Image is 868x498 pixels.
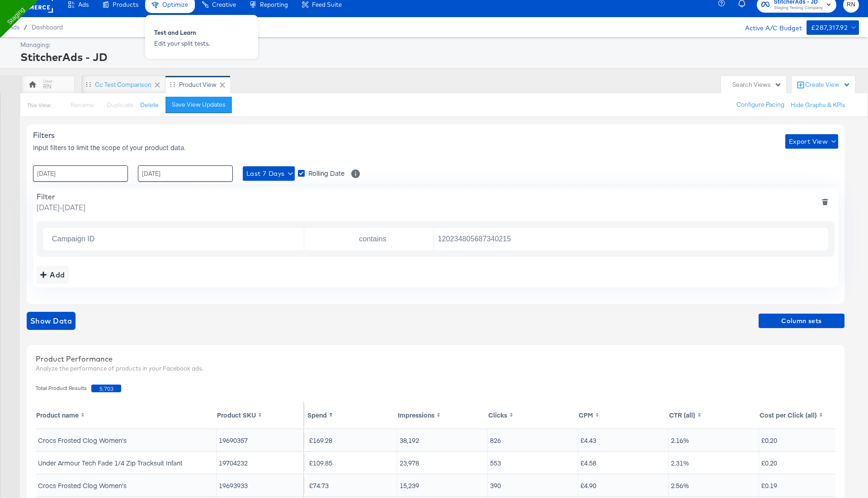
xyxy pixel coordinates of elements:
[91,385,121,392] span: 5,703
[86,82,91,87] div: Drag to reorder tab
[759,401,849,428] th: Toggle SortBy
[107,101,133,109] span: Duplicate
[811,22,848,33] div: £287,317.92
[774,5,823,12] span: Staging Testing Company
[36,401,217,428] th: Toggle SortBy
[759,475,849,496] td: £0.19
[217,475,304,496] td: 19693933
[736,20,802,34] div: Active A/C Budget
[30,315,72,327] span: Show Data
[785,134,838,149] button: Export View
[78,1,89,8] span: Ads
[246,168,291,179] span: Last 7 Days
[37,266,69,284] button: addbutton
[19,23,32,31] span: /
[578,475,669,496] td: £4.90
[36,354,835,364] div: Product Performance
[669,452,759,474] td: 2.31%
[307,429,397,451] td: £169.28
[578,429,669,451] td: £4.43
[312,1,342,8] span: Feed Suite
[578,452,669,474] td: £4.58
[397,452,488,474] td: 23,978
[397,401,488,428] th: Toggle SortBy
[71,101,94,109] span: Rename
[789,136,835,147] span: Export View
[290,233,297,240] button: Open
[172,100,226,109] div: Save View Updates
[759,452,849,474] td: £0.20
[759,429,849,451] td: £0.20
[217,429,304,451] td: 19690357
[669,429,759,451] td: 2.16%
[162,1,188,8] span: Optimize
[140,101,159,109] button: Delete
[113,1,138,8] span: Products
[40,268,65,281] div: Add
[27,312,75,330] button: showdata
[20,41,857,49] div: Managing:
[165,97,232,113] button: Save View Updates
[578,401,669,428] th: Toggle SortBy
[308,169,344,178] span: Rolling Date
[488,452,578,474] td: 553
[33,143,185,152] span: Input filters to limit the scope of your product data.
[732,80,782,89] div: Search Views
[170,82,175,87] div: Drag to reorder tab
[179,80,217,89] div: Product View
[791,101,845,109] button: Hide Graphs & KPIs
[32,23,63,31] a: Dashboard
[307,452,397,474] td: £109.85
[95,80,151,89] div: cc test comparison
[217,452,304,474] td: 19704232
[669,401,759,428] th: Toggle SortBy
[816,192,835,212] button: deletefilters
[260,1,288,8] span: Reporting
[212,1,236,8] span: Creative
[36,364,835,373] div: Analyze the performance of products in your Facebook ads.
[37,202,85,212] span: [DATE] - [DATE]
[805,80,850,89] div: Create View
[36,475,217,496] td: Crocs Frosted Clog Women's
[488,429,578,451] td: 826
[33,131,55,140] span: Filters
[488,475,578,496] td: 390
[27,102,51,109] div: This View:
[488,401,578,428] th: Toggle SortBy
[217,401,304,428] th: Toggle SortBy
[43,82,52,91] div: RN
[243,166,295,181] button: Last 7 Days
[37,192,85,201] div: Filter
[759,314,844,328] button: Column sets
[420,233,427,240] button: Open
[807,20,859,35] button: £287,317.92
[9,23,19,31] span: Ads
[397,429,488,451] td: 38,192
[36,385,91,392] span: Total Product Results
[36,452,217,474] td: Under Armour Tech Fade 1/4 Zip Tracksuit Infant
[20,49,857,65] div: StitcherAds - JD
[307,475,397,496] td: £74.73
[307,401,397,428] th: Toggle SortBy
[762,315,841,327] span: Column sets
[730,97,791,113] button: Configure Pacing
[669,475,759,496] td: 2.56%
[36,429,217,451] td: Crocs Frosted Clog Women's
[397,475,488,496] td: 15,239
